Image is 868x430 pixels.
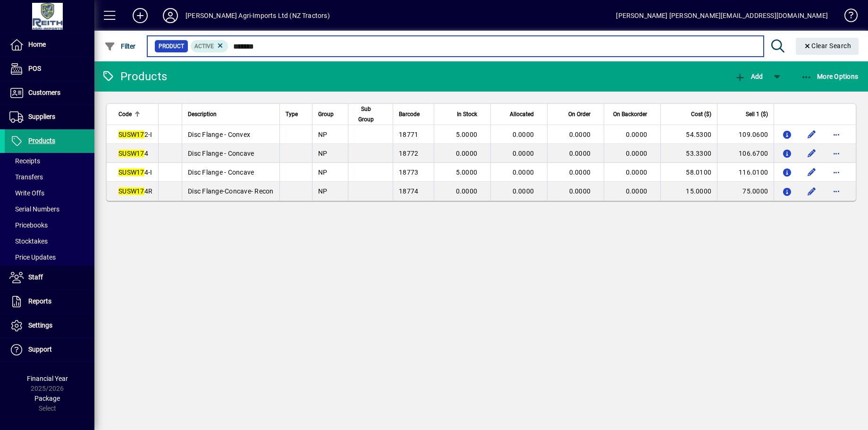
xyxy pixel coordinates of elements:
span: Sub Group [354,104,379,125]
div: Code [118,109,152,119]
span: 0.0000 [513,131,534,138]
div: Sub Group [354,104,388,125]
span: Allocated [510,109,534,119]
a: Customers [5,81,94,105]
a: Staff [5,266,94,289]
a: Receipts [5,153,94,169]
button: Clear [796,38,859,55]
td: 106.6700 [717,144,774,163]
span: 0.0000 [569,131,591,138]
span: 0.0000 [569,150,591,157]
span: Write Offs [9,189,44,197]
em: SUSW17 [118,150,144,157]
span: On Order [568,109,590,119]
span: Package [34,395,60,402]
span: Customers [28,89,60,96]
button: More options [829,165,844,180]
div: Type [286,109,306,119]
span: Reports [28,297,51,305]
button: More options [829,184,844,199]
button: More Options [799,68,861,85]
div: In Stock [440,109,486,119]
span: Stocktakes [9,237,48,245]
span: Serial Numbers [9,205,59,213]
div: Products [101,69,167,84]
span: Description [188,109,217,119]
td: 54.5300 [660,125,717,144]
span: Staff [28,273,43,281]
span: POS [28,65,41,72]
span: Clear Search [803,42,851,50]
span: Suppliers [28,113,55,120]
span: 2-I [118,131,152,138]
span: In Stock [457,109,477,119]
button: Filter [102,38,138,55]
button: More options [829,146,844,161]
span: 4 [118,150,148,157]
a: Knowledge Base [837,2,856,33]
span: 18774 [399,187,418,195]
span: NP [318,131,328,138]
a: Support [5,338,94,362]
span: Disc Flange - Concave [188,169,254,176]
td: 116.0100 [717,163,774,182]
span: Price Updates [9,253,56,261]
a: Suppliers [5,105,94,129]
span: Support [28,346,52,353]
span: More Options [801,73,859,80]
div: Description [188,109,274,119]
td: 15.0000 [660,182,717,201]
span: Add [734,73,763,80]
em: SUSW17 [118,131,144,138]
a: Serial Numbers [5,201,94,217]
span: Home [28,41,46,48]
span: 18772 [399,150,418,157]
span: 0.0000 [626,150,648,157]
span: Sell 1 ($) [746,109,768,119]
div: On Backorder [610,109,656,119]
span: NP [318,187,328,195]
span: 0.0000 [626,131,648,138]
button: Add [732,68,765,85]
span: Pricebooks [9,221,48,229]
span: NP [318,169,328,176]
span: Financial Year [27,375,68,382]
a: Write Offs [5,185,94,201]
span: 0.0000 [456,150,478,157]
em: SUSW17 [118,169,144,176]
div: [PERSON_NAME] [PERSON_NAME][EMAIL_ADDRESS][DOMAIN_NAME] [616,8,828,23]
span: Products [28,137,55,144]
td: 58.0100 [660,163,717,182]
span: 5.0000 [456,169,478,176]
td: 109.0600 [717,125,774,144]
span: Disc Flange - Concave [188,150,254,157]
span: Barcode [399,109,420,119]
span: Product [159,42,184,51]
span: 0.0000 [569,187,591,195]
span: Type [286,109,298,119]
span: 0.0000 [513,187,534,195]
a: Reports [5,290,94,313]
span: On Backorder [613,109,647,119]
span: Receipts [9,157,40,165]
td: 75.0000 [717,182,774,201]
div: Barcode [399,109,428,119]
span: Filter [104,42,136,50]
span: Transfers [9,173,43,181]
span: Disc Flange - Convex [188,131,250,138]
span: Active [194,43,214,50]
span: Cost ($) [691,109,711,119]
span: 18771 [399,131,418,138]
a: Transfers [5,169,94,185]
span: 0.0000 [456,187,478,195]
button: Edit [804,165,819,180]
span: Group [318,109,334,119]
em: SUSW17 [118,187,144,195]
mat-chip: Activation Status: Active [191,40,228,52]
a: Price Updates [5,249,94,265]
td: 53.3300 [660,144,717,163]
button: Edit [804,146,819,161]
a: Pricebooks [5,217,94,233]
button: Profile [155,7,185,24]
button: Add [125,7,155,24]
